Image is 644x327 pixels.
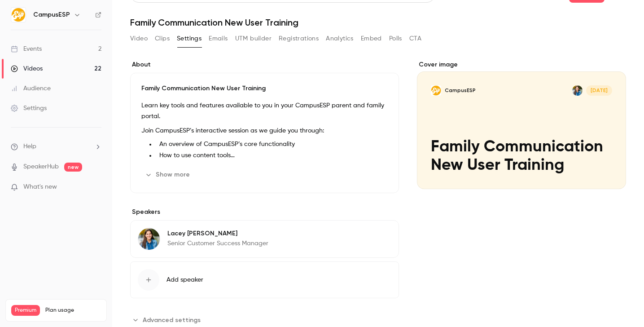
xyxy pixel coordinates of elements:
p: Family Communication New User Training [141,84,388,93]
span: Advanced settings [143,315,201,325]
button: Settings [177,31,202,46]
button: Embed [361,31,382,46]
img: CampusESP [11,8,26,22]
li: help-dropdown-opener [11,142,101,151]
iframe: Noticeable Trigger [91,183,101,191]
h6: CampusESP [33,10,70,19]
button: Advanced settings [130,313,206,327]
span: What's new [23,182,57,192]
div: Audience [11,84,51,93]
section: Advanced settings [130,313,399,327]
div: Videos [11,64,43,73]
button: UTM builder [235,31,272,46]
p: Join CampusESP’s interactive session as we guide you through: [141,125,388,136]
p: Learn key tools and features available to you in your CampusESP parent and family portal. [141,100,388,122]
button: Polls [389,31,402,46]
span: Add speaker [166,275,203,284]
div: Events [11,44,42,53]
div: Lacey JanofskyLacey [PERSON_NAME]Senior Customer Success Manager [130,220,399,258]
button: Emails [209,31,228,46]
button: Clips [155,31,170,46]
button: Show more [141,168,195,182]
span: Help [23,142,36,151]
label: Cover image [417,60,626,69]
div: Settings [11,104,47,113]
label: About [130,60,399,69]
span: Premium [11,305,40,316]
span: Plan usage [45,307,101,314]
li: An overview of CampusESP’s core functionality [156,140,388,149]
button: Video [130,31,148,46]
h1: Family Communication New User Training [130,17,626,28]
p: Senior Customer Success Manager [167,239,268,248]
button: CTA [409,31,421,46]
span: new [64,163,82,172]
img: Lacey Janofsky [138,228,160,250]
p: Lacey [PERSON_NAME] [167,229,268,238]
button: Analytics [326,31,354,46]
section: Cover image [417,60,626,189]
label: Speakers [130,208,399,217]
button: Add speaker [130,261,399,298]
li: How to use content tools [156,151,388,160]
button: Registrations [279,31,319,46]
a: SpeakerHub [23,162,59,172]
